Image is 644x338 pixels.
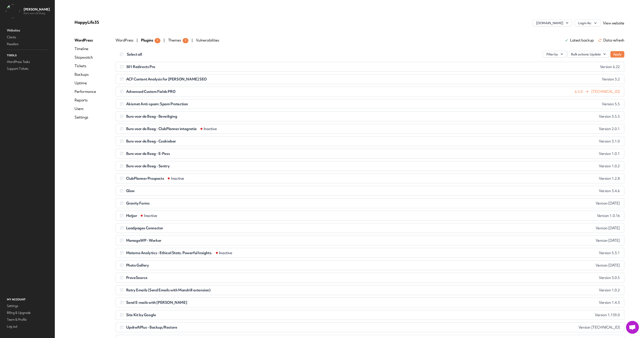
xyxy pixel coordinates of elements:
button: Apply [610,51,624,58]
span: Version 2.0.1 [599,127,620,131]
span: ClubPlanner Prospects [126,176,184,181]
a: Timeline [75,46,96,51]
p: Tools [6,52,49,58]
span: Version 3.1.0 [599,139,620,143]
span: Version [DATE] [596,201,620,205]
span: Plugins [141,38,160,43]
span: Buro voor de Boeg - ClubPlanner integratie [126,126,217,131]
button: Login As: [575,20,600,26]
a: WordPress Tasks [6,59,49,65]
p: [PERSON_NAME] [24,7,50,12]
span: Inactive [216,251,232,255]
span: Version 1.0.16 [597,213,620,218]
a: Settings [6,303,49,309]
span: Version [DATE] [596,238,620,243]
a: Stopwatch [75,55,96,60]
a: WordPress [75,38,96,43]
a: View website [603,21,624,25]
button: [DOMAIN_NAME] [532,20,572,26]
span: Buro voor de Boeg - Cookiebar [126,139,176,144]
span: Version 1.0.1 [599,151,620,156]
span: | [137,38,138,43]
span: ProveSource [126,275,148,280]
a: Support Tickets [6,66,49,72]
span: ACF Content Analysis for [PERSON_NAME] SEO [126,77,207,82]
a: Performance [75,89,96,94]
a: Reports [75,98,96,103]
span: Retry Emails (Send Emails with Mandrill extension) [126,288,211,292]
span: Buro voor de Boeg - Sentry [126,164,170,168]
span: WordPress [116,38,134,43]
span: Inactive [167,176,184,181]
span: UpdraftPlus - Backup/Restore [126,325,177,330]
a: Users [75,106,96,111]
a: Clients [6,34,49,40]
span: Version 3.4.6 [599,189,620,193]
span: Version 1.4.3 [599,300,620,305]
p: Buro voor de Boeg [24,12,50,15]
span: 6.5.0 [TECHNICAL_ID] [575,89,620,94]
span: Glow [126,188,135,193]
button: Bulk actions: Update [567,51,610,58]
span: Site Kit by Google [126,313,156,317]
span: Photo Gallery [126,263,149,268]
span: Inactive [200,126,217,131]
span: Buro voor de Boeg - E-Pass [126,151,170,156]
span: Leadpages Connector [126,226,163,230]
a: Latest backup [565,39,594,42]
span: Data refresh [598,39,624,42]
span: Version 1.0.2 [599,288,620,292]
span: Version 6.22 [600,65,620,69]
span: : Update [589,52,601,56]
a: Team & Profile [6,317,49,323]
span: Version [DATE] [596,226,620,230]
a: Billing & Upgrade [6,310,49,316]
span: Hotjar [126,213,157,218]
span: Matomo Analytics - Ethical Stats. Powerful Insights. [126,251,232,255]
span: Version 3.0.5 [599,276,620,280]
a: Open de chat [626,321,639,334]
label: Select all [127,52,142,57]
span: Send E-mails with [PERSON_NAME] [126,300,187,305]
a: Websites [6,27,49,33]
button: Filter by [543,51,567,58]
a: Uptime [75,80,96,86]
span: Version 1.2.8 [599,176,620,181]
p: My Account [6,296,49,302]
p: HappyLife35 [75,20,258,25]
span: Version 1.159.0 [595,313,620,317]
span: ManageWP - Worker [126,238,161,243]
a: Settings [75,115,96,120]
span: Gravity Forms [126,201,150,206]
span: 1 [183,38,188,43]
span: | [164,38,165,43]
span: Version 5.3.1 [599,251,620,255]
span: Akismet Anti-spam: Spam Protection [126,102,188,106]
span: Version 5.5 [602,102,620,106]
span: Version [TECHNICAL_ID] [578,325,620,329]
span: Inactive [140,213,157,218]
span: Themes [168,38,188,43]
a: Log out [6,323,49,329]
span: Version [DATE] [596,263,620,267]
span: Version 3.5.5 [599,114,620,119]
span: Version 1.0.2 [599,164,620,168]
span: 301 Redirects Pro [126,64,155,69]
a: Tickets [75,63,96,68]
a: Backups [75,72,96,77]
span: | [192,38,193,43]
span: Buro voor de Boeg - Beveiliging [126,114,177,119]
a: Resellers [6,41,49,47]
span: 1 [155,38,160,43]
span: Vulnerabilities [196,38,219,43]
span: Advanced Custom Fields PRO [126,89,176,94]
span: Version 3.2 [602,77,620,81]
